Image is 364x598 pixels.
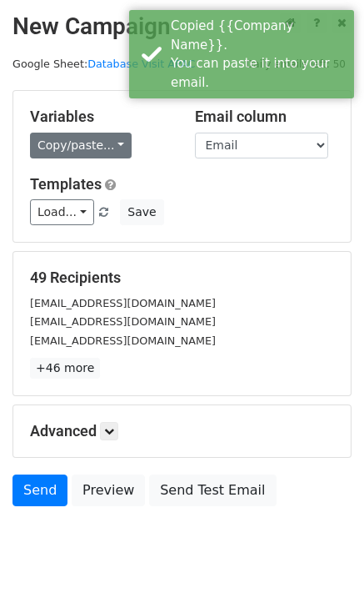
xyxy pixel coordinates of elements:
h5: Variables [30,108,170,126]
a: +46 more [30,358,100,379]
a: Preview [72,475,145,506]
small: [EMAIL_ADDRESS][DOMAIN_NAME] [30,315,216,328]
h5: 49 Recipients [30,269,334,287]
div: Copied {{Company Name}}. You can paste it into your email. [171,17,347,92]
iframe: Chat Widget [281,518,364,598]
a: Templates [30,175,102,193]
h2: New Campaign [12,13,352,41]
small: [EMAIL_ADDRESS][DOMAIN_NAME] [30,334,216,347]
a: Send [12,475,67,506]
button: Save [120,199,163,225]
a: Send Test Email [149,475,276,506]
a: Load... [30,199,94,225]
small: [EMAIL_ADDRESS][DOMAIN_NAME] [30,297,216,309]
a: Database Visit APAC [87,58,195,70]
h5: Advanced [30,422,334,440]
h5: Email column [195,108,335,126]
a: Copy/paste... [30,133,132,158]
small: Google Sheet: [12,58,195,70]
